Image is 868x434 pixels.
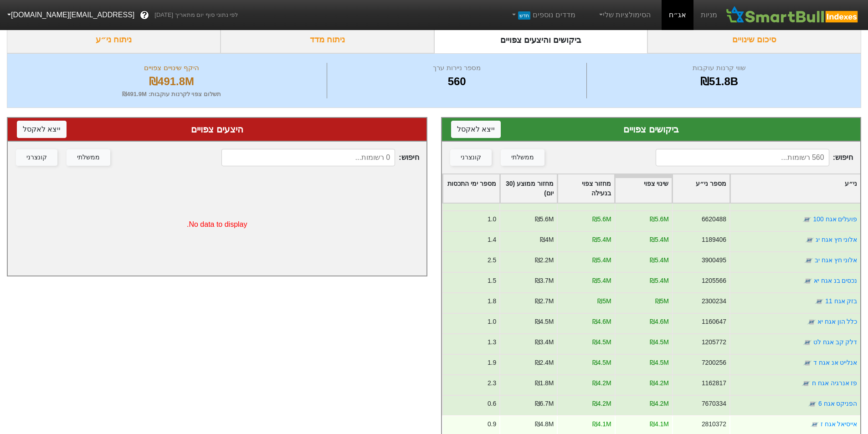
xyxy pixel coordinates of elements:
div: ביקושים והיצעים צפויים [434,26,648,53]
div: סיכום שינויים [647,26,861,53]
div: היקף שינויים צפויים [19,63,324,73]
div: ₪2.2M [534,255,554,265]
div: 1.9 [487,358,496,368]
img: SmartBull [724,6,861,24]
a: כלל הון אגח יא [817,318,857,325]
button: ייצא לאקסל [451,121,501,138]
div: Toggle SortBy [558,174,614,203]
img: tase link [810,420,819,429]
div: ₪491.8M [19,73,324,90]
div: ₪5.4M [649,255,668,265]
div: 1205772 [701,337,726,347]
div: ביקושים צפויים [451,123,852,136]
div: ₪4.5M [592,358,611,368]
div: 0.6 [487,399,496,408]
div: 1.3 [487,337,496,347]
div: ₪5.4M [592,255,611,265]
div: ניתוח מדד [221,26,434,53]
img: tase link [802,215,812,224]
div: ₪4.2M [649,399,668,408]
img: tase link [801,379,810,388]
div: היצעים צפויים [17,123,417,136]
a: מדדים נוספיםחדש [507,6,579,24]
div: ₪4.1M [649,419,668,429]
div: Toggle SortBy [615,174,672,203]
div: ₪4.5M [534,317,554,327]
img: tase link [802,338,812,347]
div: ₪4.2M [592,378,611,388]
img: tase link [807,399,817,408]
div: ₪5.4M [592,235,611,245]
div: 1160647 [701,317,726,327]
a: הסימולציות שלי [594,6,655,24]
div: 560 [329,73,584,90]
div: תשלום צפוי לקרנות עוקבות : ₪491.9M [19,90,324,99]
div: ₪4.2M [592,399,611,408]
div: ₪4.1M [592,419,611,429]
div: 1.8 [487,296,496,306]
div: 1205566 [701,276,726,286]
a: דלק קב אגח לט [813,338,857,346]
img: tase link [815,297,824,306]
div: ₪1.8M [534,378,554,388]
div: 1.5 [487,276,496,286]
div: 0.9 [487,419,496,429]
div: ₪3.4M [534,337,554,347]
div: ₪5.6M [592,214,611,224]
a: בזק אגח 11 [825,297,857,305]
div: ₪5.4M [649,276,668,286]
a: אלוני חץ אגח יג [815,236,857,243]
div: ₪4.5M [592,337,611,347]
div: 1189406 [701,235,726,245]
button: ממשלתי [67,149,110,166]
img: tase link [803,276,812,286]
button: ייצא לאקסל [17,121,67,138]
a: נכסים בנ אגח יא [813,277,857,284]
div: 2300234 [701,296,726,306]
span: חיפוש : [221,149,419,166]
img: tase link [804,256,813,265]
div: ₪4.2M [649,378,668,388]
button: קונצרני [450,149,492,166]
span: לפי נתוני סוף יום מתאריך [DATE] [154,10,238,20]
div: ₪51.8B [589,73,849,90]
div: 1.4 [487,235,496,245]
div: Toggle SortBy [730,174,860,203]
div: 7670334 [701,399,726,408]
span: חיפוש : [656,149,853,166]
div: Toggle SortBy [673,174,729,203]
div: ₪5.4M [649,235,668,245]
span: חדש [518,11,530,20]
div: Toggle SortBy [443,174,499,203]
div: ניתוח ני״ע [7,26,221,53]
div: ממשלתי [511,153,534,163]
img: tase link [806,317,816,327]
div: ₪2.7M [534,296,554,306]
div: ₪2.4M [534,358,554,368]
div: ₪3.7M [534,276,554,286]
div: קונצרני [26,153,47,163]
div: קונצרני [461,153,481,163]
div: 1.0 [487,317,496,327]
div: ₪5.4M [592,276,611,286]
div: ממשלתי [77,153,100,163]
input: 0 רשומות... [221,149,395,166]
div: No data to display. [8,174,426,276]
div: ₪4.6M [592,317,611,327]
div: מספר ניירות ערך [329,63,584,73]
span: ? [142,9,147,21]
img: tase link [805,235,814,245]
div: 1.0 [487,214,496,224]
a: פז אנרגיה אגח ח [812,379,857,387]
div: 2.5 [487,255,496,265]
div: ₪4.5M [649,337,668,347]
div: Toggle SortBy [500,174,557,203]
div: ₪4M [540,235,554,245]
div: 6620488 [701,214,726,224]
a: אלוני חץ אגח יב [814,256,857,264]
div: 7200256 [701,358,726,368]
div: 2810372 [701,419,726,429]
a: אנלייט אנ אגח ד [813,359,857,366]
div: ₪5.6M [534,214,554,224]
div: ₪4.5M [649,358,668,368]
